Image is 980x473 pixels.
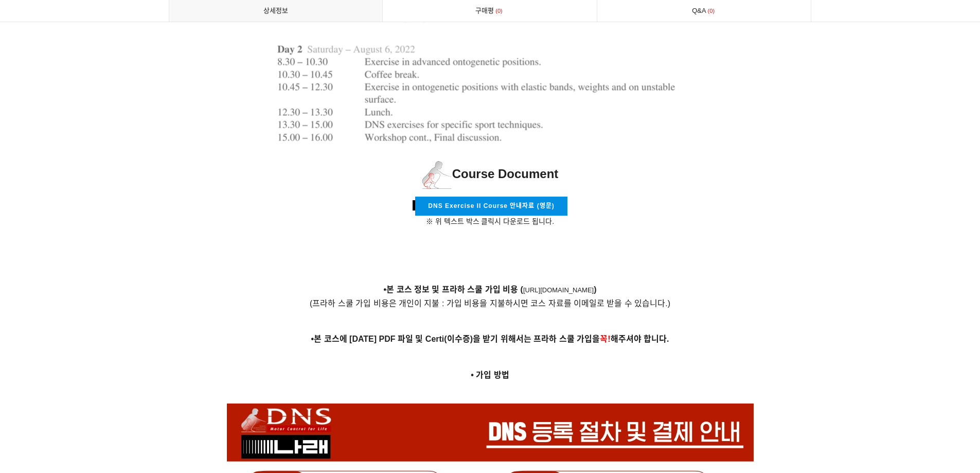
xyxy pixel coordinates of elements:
[428,202,554,209] span: DNS Exercise II Course 안내자료 (영문)
[422,167,559,181] span: Course Document
[600,335,610,343] span: 꼭!
[415,197,567,216] a: DNS Exercise II Course 안내자료 (영문)
[422,161,452,189] img: 1597e3e65a0d2.png
[706,6,717,16] span: 0
[594,285,596,294] strong: )
[310,299,670,308] span: (프라하 스쿨 가입 비용은 개인이 지불 : 가입 비용을 지불하시면 코스 자료를 이메일로 받을 수 있습니다.)
[471,371,509,379] strong: • 가입 방법
[594,286,596,294] a: )
[426,217,554,225] span: ※ 위 텍스트 박스 클릭시 다운로드 됩니다.
[494,6,504,16] span: 0
[383,285,523,294] strong: •본 코스 정보 및 프라하 스쿨 가입 비용 (
[523,286,594,294] a: [URL][DOMAIN_NAME]
[311,335,669,343] strong: •본 코스에 [DATE] PDF 파일 및 Certi(이수증)을 받기 위해서는 프라하 스쿨 가입을 해주셔야 합니다.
